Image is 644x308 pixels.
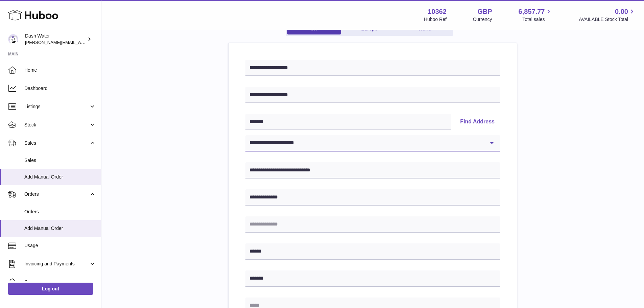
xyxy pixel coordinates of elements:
[25,40,136,45] span: [PERSON_NAME][EMAIL_ADDRESS][DOMAIN_NAME]
[24,209,96,215] span: Orders
[24,261,89,267] span: Invoicing and Payments
[24,85,96,92] span: Dashboard
[519,7,553,23] a: 6,857.77 Total sales
[24,191,89,197] span: Orders
[24,67,96,73] span: Home
[25,33,86,46] div: Dash Water
[8,283,93,295] a: Log out
[615,7,628,16] span: 0.00
[24,103,89,110] span: Listings
[519,7,545,16] span: 6,857.77
[24,279,96,285] span: Cases
[579,7,636,23] a: 0.00 AVAILABLE Stock Total
[24,140,89,146] span: Sales
[424,16,447,23] div: Huboo Ref
[24,157,96,164] span: Sales
[455,114,500,130] button: Find Address
[428,7,447,16] strong: 10362
[522,16,552,23] span: Total sales
[8,34,18,44] img: james@dash-water.com
[24,225,96,232] span: Add Manual Order
[477,7,492,16] strong: GBP
[473,16,492,23] div: Currency
[24,174,96,180] span: Add Manual Order
[579,16,636,23] span: AVAILABLE Stock Total
[24,242,96,249] span: Usage
[24,122,89,128] span: Stock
